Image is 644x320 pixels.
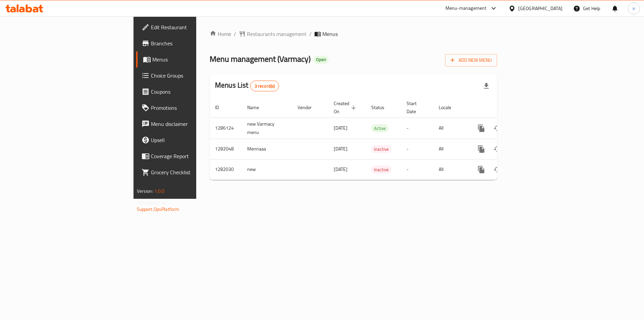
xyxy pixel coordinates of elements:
[210,51,311,66] span: Menu management ( Varmacy )
[473,141,489,157] button: more
[518,5,562,12] div: [GEOGRAPHIC_DATA]
[247,103,268,111] span: Name
[239,30,307,38] a: Restaurants management
[151,168,236,176] span: Grocery Checklist
[250,81,279,91] div: Total records count
[371,166,391,174] span: Inactive
[136,116,241,132] a: Menu disclaimer
[242,159,292,180] td: new
[401,139,433,159] td: -
[334,99,358,116] span: Created On
[371,103,393,111] span: Status
[242,139,292,159] td: Mennaaa
[445,4,487,12] div: Menu-management
[251,83,279,89] span: 3 record(s)
[151,88,236,96] span: Coupons
[151,120,236,128] span: Menu disclaimer
[439,103,460,111] span: Locale
[489,120,505,136] button: Change Status
[137,205,179,214] a: Support.OpsPlatform
[152,55,236,63] span: Menus
[136,84,241,100] a: Coupons
[210,30,497,38] nav: breadcrumb
[309,30,312,38] li: /
[298,103,320,111] span: Vendor
[247,30,307,38] span: Restaurants management
[136,19,241,35] a: Edit Restaurant
[633,5,635,12] span: n
[136,51,241,67] a: Menus
[136,100,241,116] a: Promotions
[136,164,241,180] a: Grocery Checklist
[322,30,338,38] span: Menus
[151,104,236,112] span: Promotions
[473,162,489,178] button: more
[242,118,292,139] td: new Varmacy menu
[433,139,468,159] td: All
[433,159,468,180] td: All
[136,148,241,164] a: Coverage Report
[151,39,236,47] span: Branches
[433,118,468,139] td: All
[215,80,279,91] h2: Menus List
[137,198,168,207] span: Get support on:
[136,67,241,84] a: Choice Groups
[136,35,241,51] a: Branches
[210,97,543,180] table: enhanced table
[407,99,425,116] span: Start Date
[151,72,236,80] span: Choice Groups
[151,136,236,144] span: Upsell
[215,103,228,111] span: ID
[371,145,391,153] span: Inactive
[334,124,347,132] span: [DATE]
[445,54,497,66] button: Add New Menu
[151,152,236,160] span: Coverage Report
[478,78,494,94] div: Export file
[137,187,153,195] span: Version:
[468,97,543,118] th: Actions
[313,57,329,62] span: Open
[401,118,433,139] td: -
[473,120,489,136] button: more
[450,56,492,64] span: Add New Menu
[371,125,388,132] span: Active
[334,144,347,153] span: [DATE]
[136,132,241,148] a: Upsell
[313,56,329,64] div: Open
[154,187,165,195] span: 1.0.0
[151,23,236,31] span: Edit Restaurant
[401,159,433,180] td: -
[334,165,347,174] span: [DATE]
